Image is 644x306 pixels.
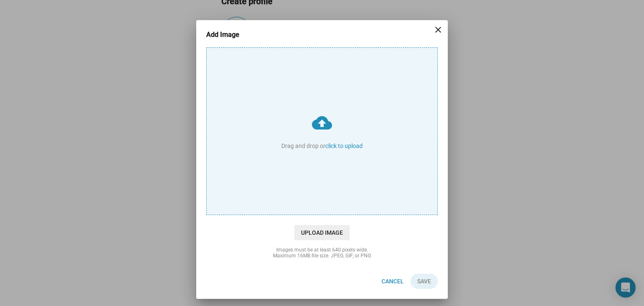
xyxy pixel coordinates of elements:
span: Cancel [382,274,404,289]
span: Upload Image [294,225,350,240]
button: Cancel [375,274,410,289]
mat-icon: close [433,25,443,35]
h3: Add Image [206,30,251,39]
div: Images must be at least 640 pixels wide. Maximum 16MB file size. JPEG, GIF, or PNG [238,247,406,259]
span: Save [417,274,431,289]
button: Save [410,274,438,289]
